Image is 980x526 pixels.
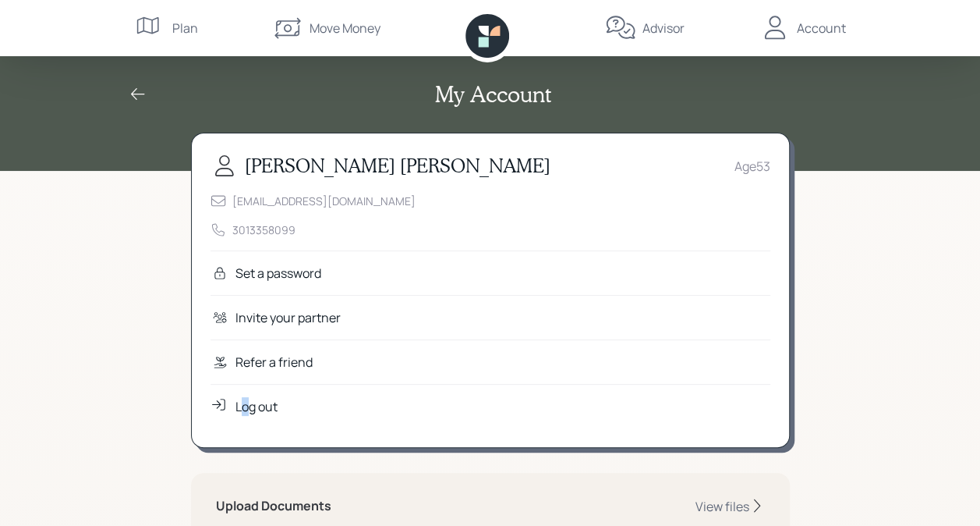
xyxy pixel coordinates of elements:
div: Set a password [235,264,321,283]
div: View files [695,498,749,515]
h5: Upload Documents [216,499,331,514]
h2: My Account [435,81,551,108]
div: Log out [235,397,278,416]
div: [EMAIL_ADDRESS][DOMAIN_NAME] [232,193,416,209]
h3: [PERSON_NAME] [PERSON_NAME] [245,155,550,177]
div: Move Money [310,19,380,37]
div: 3013358099 [232,222,295,238]
div: Age 53 [734,157,770,176]
div: Plan [172,19,198,37]
div: Refer a friend [235,353,313,371]
div: Account [797,19,846,37]
div: Advisor [642,19,685,37]
div: Invite your partner [235,308,341,327]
